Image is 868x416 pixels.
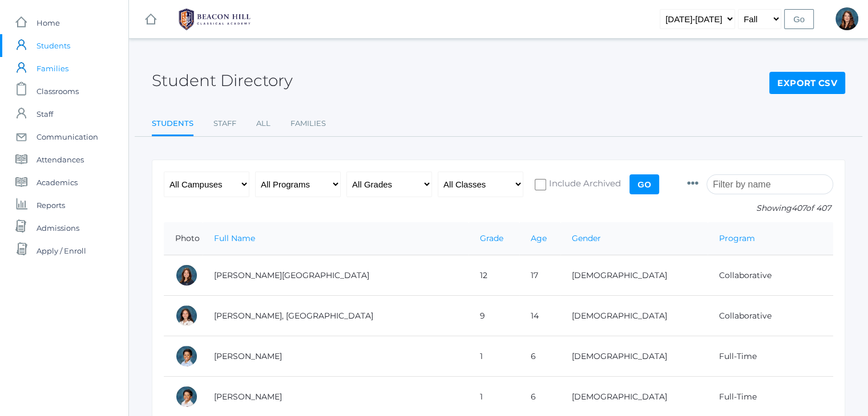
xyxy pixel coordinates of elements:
span: Families [37,57,68,80]
a: Export CSV [769,72,845,95]
span: Include Archived [546,177,621,191]
td: [PERSON_NAME] [203,336,469,377]
td: [PERSON_NAME][GEOGRAPHIC_DATA] [203,255,469,296]
span: Students [37,34,70,57]
td: [PERSON_NAME], [GEOGRAPHIC_DATA] [203,296,469,336]
td: 6 [519,336,560,377]
span: Staff [37,103,53,125]
div: Dominic Abrea [175,345,198,368]
span: Classrooms [37,80,79,103]
input: Filter by name [706,174,833,194]
span: 407 [792,203,806,213]
a: All [256,112,271,135]
a: Age [531,233,547,243]
td: Collaborative [708,296,833,336]
span: Attendances [37,148,84,171]
td: 9 [469,296,519,336]
td: 1 [469,336,519,377]
td: 12 [469,255,519,296]
input: Include Archived [535,179,546,190]
span: Home [37,11,60,34]
span: Apply / Enroll [37,239,86,262]
a: Families [290,112,326,135]
a: Grade [480,233,503,243]
a: Gender [572,233,601,243]
td: 17 [519,255,560,296]
span: Reports [37,194,65,217]
p: Showing of 407 [687,202,833,214]
td: [DEMOGRAPHIC_DATA] [560,336,708,377]
td: [DEMOGRAPHIC_DATA] [560,296,708,336]
div: Phoenix Abdulla [175,304,198,327]
a: Full Name [214,233,255,243]
h2: Student Directory [152,72,293,89]
span: Admissions [37,217,79,239]
a: Program [719,233,755,243]
td: Collaborative [708,255,833,296]
td: 14 [519,296,560,336]
img: BHCALogos-05-308ed15e86a5a0abce9b8dd61676a3503ac9727e845dece92d48e8588c001991.png [172,5,257,34]
input: Go [784,9,814,29]
div: Charlotte Abdulla [175,264,198,287]
td: Full-Time [708,336,833,377]
span: Communication [37,125,98,148]
div: Heather Mangimelli [835,7,858,30]
a: Staff [213,112,236,135]
td: [DEMOGRAPHIC_DATA] [560,255,708,296]
a: Students [152,112,193,137]
div: Grayson Abrea [175,385,198,408]
input: Go [629,174,659,194]
span: Academics [37,171,78,194]
th: Photo [164,222,203,255]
